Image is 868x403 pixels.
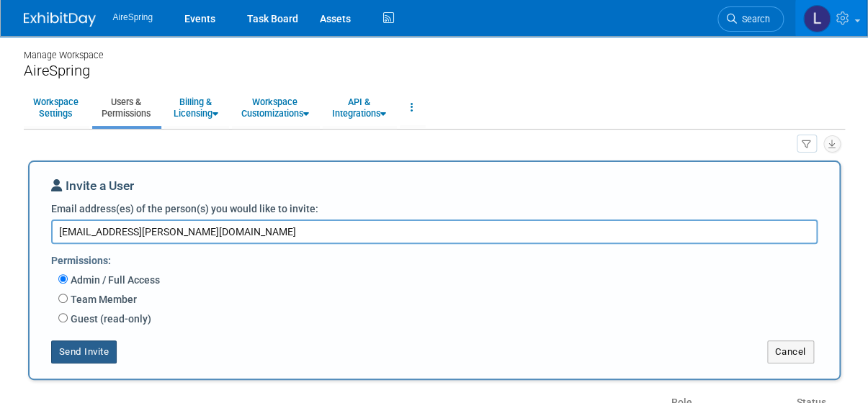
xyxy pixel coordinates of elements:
[24,90,88,125] a: WorkspaceSettings
[767,340,814,363] button: Cancel
[323,90,395,125] a: API &Integrations
[24,12,96,27] img: ExhibitDay
[803,5,831,32] img: Lisa Chow
[232,90,318,125] a: WorkspaceCustomizations
[24,36,845,62] div: Manage Workspace
[717,6,784,32] a: Search
[51,248,828,271] div: Permissions:
[68,273,160,287] label: Admin / Full Access
[92,90,160,125] a: Users &Permissions
[51,177,818,201] div: Invite a User
[68,292,137,307] label: Team Member
[51,340,117,363] button: Send Invite
[68,312,151,326] label: Guest (read-only)
[164,90,228,125] a: Billing &Licensing
[24,62,845,80] div: AireSpring
[113,12,153,22] span: AireSpring
[737,14,770,24] span: Search
[51,201,318,216] label: Email address(es) of the person(s) you would like to invite:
